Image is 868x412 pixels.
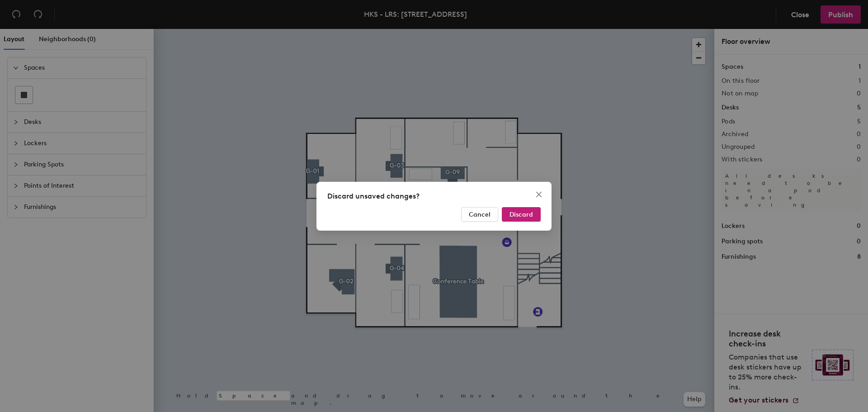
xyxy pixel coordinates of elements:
button: Discard [502,207,541,222]
span: Discard [509,210,533,218]
span: Cancel [469,210,491,218]
button: Cancel [461,207,498,222]
div: Discard unsaved changes? [327,191,541,202]
span: close [535,191,542,198]
span: Close [532,191,546,198]
button: Close [532,187,546,202]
